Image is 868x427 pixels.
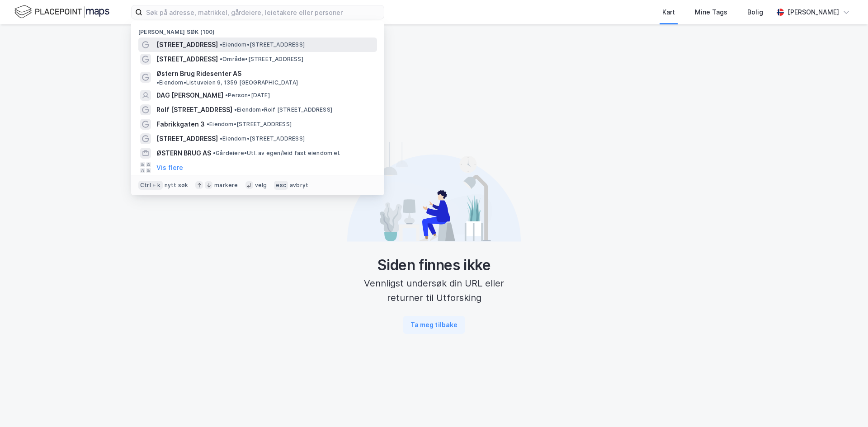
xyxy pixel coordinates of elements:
[234,106,332,113] span: Eiendom • Rolf [STREET_ADDRESS]
[225,92,228,99] span: •
[220,135,305,142] span: Eiendom • [STREET_ADDRESS]
[220,56,222,62] span: •
[662,7,675,18] div: Kart
[213,150,216,156] span: •
[225,92,270,99] span: Person • [DATE]
[156,54,218,65] span: [STREET_ADDRESS]
[347,256,521,274] div: Siden finnes ikke
[747,7,763,18] div: Bolig
[156,104,232,115] span: Rolf [STREET_ADDRESS]
[220,56,303,63] span: Område • [STREET_ADDRESS]
[220,41,305,48] span: Eiendom • [STREET_ADDRESS]
[220,135,222,142] span: •
[14,4,109,20] img: logo.f888ab2527a4732fd821a326f86c7f29.svg
[823,384,868,427] div: Kontrollprogram for chat
[156,39,218,50] span: [STREET_ADDRESS]
[131,21,384,38] div: [PERSON_NAME] søk (100)
[156,133,218,144] span: [STREET_ADDRESS]
[156,90,223,101] span: DAG [PERSON_NAME]
[234,106,237,113] span: •
[788,7,839,18] div: [PERSON_NAME]
[214,182,238,189] div: markere
[403,316,465,334] button: Ta meg tilbake
[165,182,189,189] div: nytt søk
[156,79,298,86] span: Eiendom • Listuveien 9, 1359 [GEOGRAPHIC_DATA]
[156,162,183,173] button: Vis flere
[156,68,241,79] span: Østern Brug Ridesenter AS
[823,384,868,427] iframe: Chat Widget
[220,41,222,48] span: •
[695,7,727,18] div: Mine Tags
[156,79,159,86] span: •
[156,119,205,130] span: Fabrikkgaten 3
[347,276,521,305] div: Vennligst undersøk din URL eller returner til Utforsking
[213,150,340,157] span: Gårdeiere • Utl. av egen/leid fast eiendom el.
[255,182,267,189] div: velg
[156,148,211,159] span: ØSTERN BRUG AS
[274,181,288,190] div: esc
[207,121,292,128] span: Eiendom • [STREET_ADDRESS]
[142,5,384,19] input: Søk på adresse, matrikkel, gårdeiere, leietakere eller personer
[207,121,209,127] span: •
[138,181,163,190] div: Ctrl + k
[290,182,308,189] div: avbryt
